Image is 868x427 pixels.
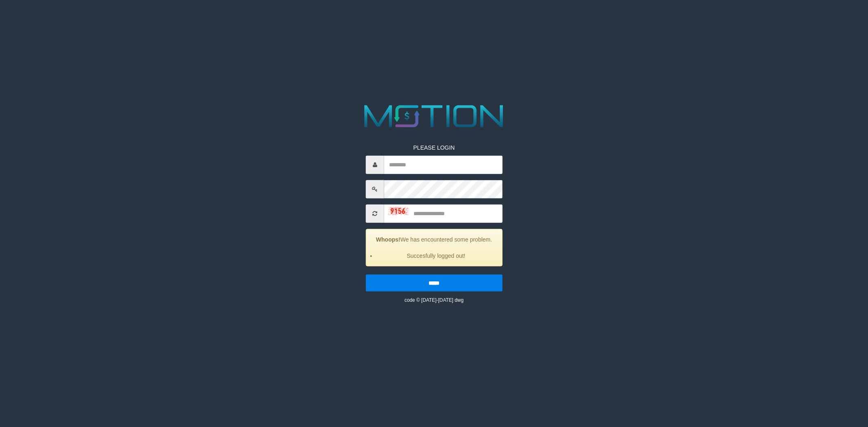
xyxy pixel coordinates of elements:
[366,143,503,151] p: PLEASE LOGIN
[376,236,400,242] strong: Whoops!
[388,207,409,215] img: captcha
[404,297,464,303] small: code © [DATE]-[DATE] dwg
[376,251,496,259] li: Succesfully logged out!
[366,229,503,266] div: We has encountered some problem.
[358,101,510,131] img: MOTION_logo.png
